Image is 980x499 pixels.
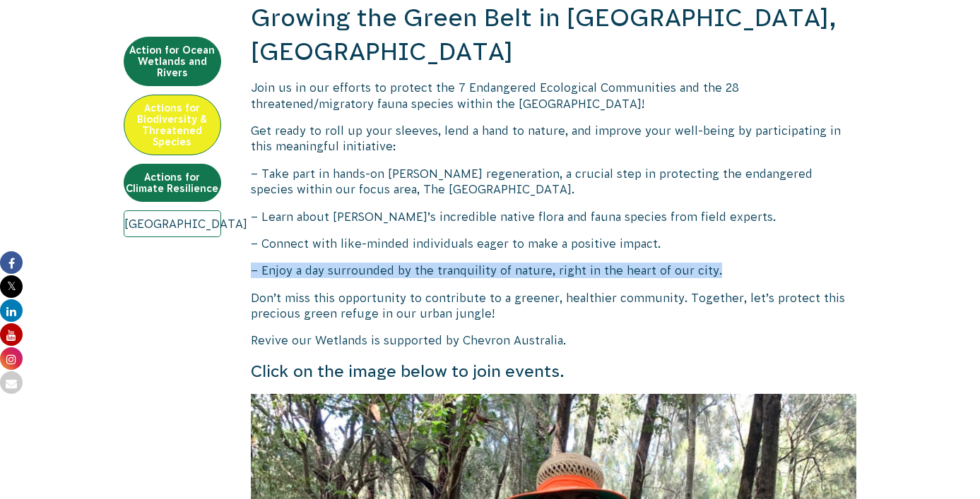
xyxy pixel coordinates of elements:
[251,237,661,250] span: – Connect with like-minded individuals eager to make a positive impact.
[251,291,845,320] span: Don’t miss this opportunity to contribute to a greener, healthier community. Together, let’s prot...
[124,164,221,202] a: Actions for Climate Resilience
[251,124,841,152] span: Get ready to roll up your sleeves, lend a hand to nature, and improve your well-being by particip...
[124,95,221,155] a: Actions for Biodiversity & Threatened Species
[124,210,221,237] a: [GEOGRAPHIC_DATA]
[251,264,722,277] span: – Enjoy a day surrounded by the tranquility of nature, right in the heart of our city.
[251,81,739,109] span: Join us in our efforts to protect the 7 Endangered Ecological Communities and the 28 threatened/m...
[251,210,776,223] span: – Learn about [PERSON_NAME]’s incredible native flora and fauna species from field experts.
[251,1,857,68] h2: Growing the Green Belt in [GEOGRAPHIC_DATA], [GEOGRAPHIC_DATA]
[251,334,566,347] span: Revive our Wetlands is supported by Chevron Australia.
[251,362,565,380] span: Click on the image below to join events.
[124,37,221,86] a: Action for Ocean Wetlands and Rivers
[251,167,813,196] span: – Take part in hands-on [PERSON_NAME] regeneration, a crucial step in protecting the endangered s...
